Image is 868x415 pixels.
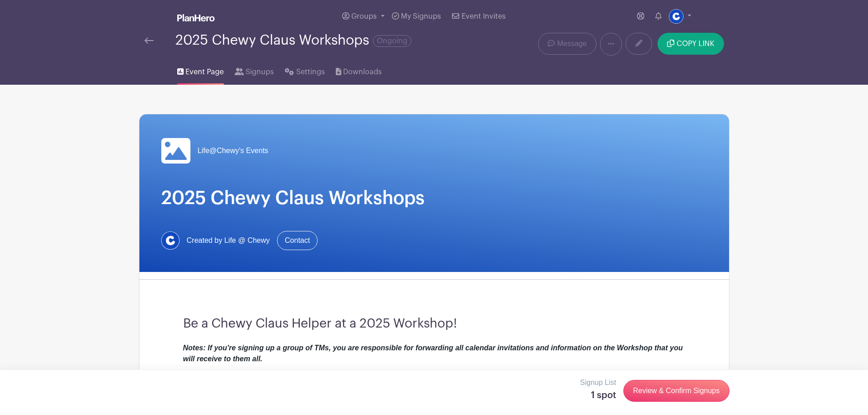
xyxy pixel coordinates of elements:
span: Message [557,38,587,49]
span: Ongoing [373,35,411,47]
span: Created by Life @ Chewy [187,235,270,246]
span: Event Page [185,67,224,77]
span: Life@Chewy's Events [198,145,268,156]
img: logo_white-6c42ec7e38ccf1d336a20a19083b03d10ae64f83f12c07503d8b9e83406b4c7d.svg [177,14,215,21]
a: Message [538,33,596,55]
span: My Signups [401,13,441,20]
button: COPY LINK [657,33,724,55]
img: 1629734264472.jfif [669,9,683,24]
h5: 1 spot [580,390,616,401]
img: back-arrow-29a5d9b10d5bd6ae65dc969a981735edf675c4d7a1fe02e03b50dbd4ba3cdb55.svg [144,37,154,44]
p: Signup List [580,377,616,388]
h1: 2025 Chewy Claus Workshops [161,187,707,209]
em: Notes: If you're signing up a group of TMs, you are responsible for forwarding all calendar invit... [183,344,683,384]
img: 1629734264472.jfif [161,231,180,250]
a: Review & Confirm Signups [623,380,729,402]
span: Event Invites [462,13,506,20]
div: 2025 Chewy Claus Workshops [175,33,411,48]
a: Downloads [336,56,382,85]
span: COPY LINK [677,40,714,47]
span: Signups [246,67,274,77]
span: Groups [351,13,377,20]
a: Signups [235,56,274,85]
a: Settings [285,56,324,85]
a: Contact [277,231,318,250]
h3: Be a Chewy Claus Helper at a 2025 Workshop! [183,316,685,332]
a: Event Page [177,56,224,85]
span: Downloads [343,67,382,77]
span: Settings [296,67,325,77]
